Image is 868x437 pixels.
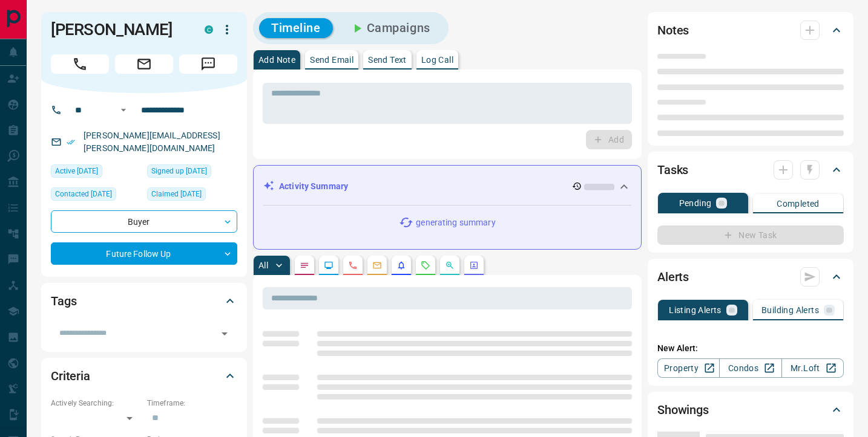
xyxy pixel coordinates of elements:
span: Contacted [DATE] [55,188,112,200]
div: condos.ca [205,25,213,34]
div: Showings [657,395,844,424]
span: Call [51,54,109,74]
span: Email [115,54,173,74]
div: Fri Aug 08 2025 [51,164,141,181]
p: Send Text [368,56,407,64]
p: Completed [777,199,820,208]
svg: Requests [421,261,430,270]
div: Criteria [51,361,237,390]
a: Property [657,358,720,378]
p: Pending [679,199,712,207]
p: generating summary [416,216,495,229]
button: Timeline [259,18,333,38]
div: Tue Apr 02 2024 [147,187,237,204]
div: Notes [657,16,844,45]
p: New Alert: [657,342,844,355]
span: Signed up [DATE] [151,165,207,177]
div: Tue Apr 02 2024 [147,164,237,181]
svg: Opportunities [445,261,455,270]
div: Future Follow Up [51,242,237,265]
h1: [PERSON_NAME] [51,20,186,39]
div: Tags [51,286,237,316]
p: Building Alerts [761,306,819,314]
svg: Agent Actions [469,261,479,270]
a: [PERSON_NAME][EMAIL_ADDRESS][PERSON_NAME][DOMAIN_NAME] [84,131,220,153]
p: Listing Alerts [669,306,722,314]
p: Timeframe: [147,398,237,409]
p: Actively Searching: [51,398,141,409]
span: Message [179,54,237,74]
svg: Lead Browsing Activity [324,261,334,270]
button: Open [116,103,131,117]
a: Condos [719,358,781,378]
span: Active [DATE] [55,165,98,177]
p: Send Email [310,56,353,64]
h2: Showings [657,400,709,419]
svg: Listing Alerts [396,261,406,270]
h2: Criteria [51,366,90,386]
div: Sun Jul 27 2025 [51,187,141,204]
button: Open [216,325,233,342]
h2: Tags [51,291,76,311]
svg: Email Verified [67,138,75,146]
svg: Calls [348,261,358,270]
div: Alerts [657,262,844,291]
div: Activity Summary [263,175,631,198]
div: Tasks [657,155,844,184]
svg: Notes [300,261,309,270]
h2: Tasks [657,160,688,180]
svg: Emails [372,261,382,270]
p: Add Note [258,56,295,64]
h2: Alerts [657,267,689,286]
span: Claimed [DATE] [151,188,202,200]
p: Activity Summary [279,180,348,193]
p: All [258,261,268,270]
h2: Notes [657,21,689,40]
a: Mr.Loft [781,358,844,378]
div: Buyer [51,210,237,233]
button: Campaigns [338,18,442,38]
p: Log Call [421,56,453,64]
